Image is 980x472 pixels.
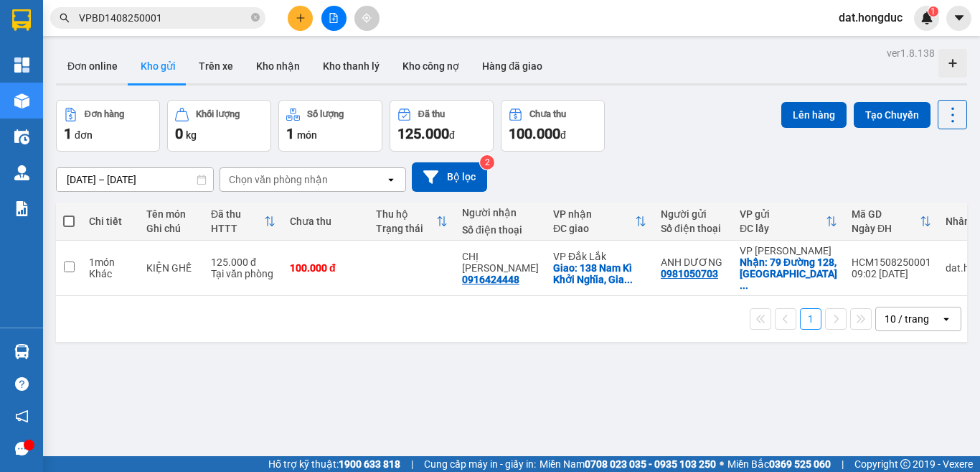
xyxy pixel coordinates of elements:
[624,274,633,285] span: ...
[146,208,197,220] div: Tên món
[885,312,929,326] div: 10 / trang
[15,409,29,423] span: notification
[732,203,844,241] th: Toggle SortBy
[362,13,372,23] span: aim
[585,458,716,470] strong: 0708 023 035 - 0935 103 250
[288,6,313,31] button: plus
[854,102,930,128] button: Tạo Chuyến
[900,459,910,469] span: copyright
[211,268,275,279] div: Tại văn phòng
[827,9,914,27] span: dat.hongduc
[307,109,344,119] div: Số lượng
[462,224,539,236] div: Số điện thoại
[290,262,362,274] div: 100.000 đ
[553,262,646,285] div: Giao: 138 Nam Kì Khởi Nghĩa, Gia Nghĩa, Đắk Nông
[852,256,931,268] div: HCM1508250001
[14,344,29,359] img: warehouse-icon
[14,129,29,144] img: warehouse-icon
[129,49,187,83] button: Kho gửi
[329,13,339,23] span: file-add
[471,49,554,83] button: Hàng đã giao
[89,256,132,268] div: 1 món
[146,262,197,274] div: KIỆN GHẾ
[85,109,124,119] div: Đơn hàng
[727,456,831,472] span: Miền Bắc
[546,203,654,241] th: Toggle SortBy
[268,456,400,472] span: Hỗ trợ kỹ thuật:
[938,49,967,78] div: Tạo kho hàng mới
[146,223,197,234] div: Ghi chú
[56,49,129,83] button: Đơn online
[553,251,646,262] div: VP Đắk Lắk
[462,207,539,218] div: Người nhận
[211,256,275,268] div: 125.000 đ
[187,49,245,83] button: Trên xe
[740,223,826,234] div: ĐC lấy
[321,6,347,31] button: file-add
[842,456,844,472] span: |
[661,208,725,220] div: Người gửi
[251,13,260,22] span: close-circle
[64,125,72,142] span: 1
[449,129,455,141] span: đ
[385,174,397,185] svg: open
[462,251,539,274] div: CHỊ LƯU LAN
[297,129,317,141] span: món
[930,6,936,17] span: 1
[14,165,29,180] img: warehouse-icon
[424,456,536,472] span: Cung cấp máy in - giấy in:
[290,216,362,227] div: Chưa thu
[740,256,837,291] div: Nhận: 79 Đường 128, Phước Long A, Tp.Thủ Đức
[418,109,445,119] div: Đã thu
[946,6,971,31] button: caret-down
[278,100,382,152] button: Số lượng1món
[15,377,29,391] span: question-circle
[14,201,29,216] img: solution-icon
[167,100,271,152] button: Khối lượng0kg
[560,129,566,141] span: đ
[369,203,455,241] th: Toggle SortBy
[462,274,519,285] div: 0916424448
[540,456,716,472] span: Miền Nam
[12,9,31,31] img: logo-vxr
[720,461,724,467] span: ⚪️
[553,223,635,234] div: ĐC giao
[887,45,935,61] div: ver 1.8.138
[480,155,494,170] sup: 2
[196,109,240,119] div: Khối lượng
[920,11,933,24] img: icon-new-feature
[75,129,93,141] span: đơn
[852,223,920,234] div: Ngày ĐH
[186,129,197,141] span: kg
[397,125,449,142] span: 125.000
[501,100,605,152] button: Chưa thu100.000đ
[412,162,487,192] button: Bộ lọc
[769,458,831,470] strong: 0369 525 060
[800,308,821,330] button: 1
[740,279,748,291] span: ...
[15,442,29,455] span: message
[245,49,311,83] button: Kho nhận
[14,93,29,108] img: warehouse-icon
[376,223,436,234] div: Trạng thái
[509,125,560,142] span: 100.000
[781,102,847,128] button: Lên hàng
[229,172,328,187] div: Chọn văn phòng nhận
[339,458,400,470] strong: 1900 633 818
[844,203,938,241] th: Toggle SortBy
[354,6,380,31] button: aim
[529,109,566,119] div: Chưa thu
[204,203,283,241] th: Toggle SortBy
[211,223,264,234] div: HTTT
[411,456,413,472] span: |
[953,11,966,24] span: caret-down
[89,268,132,279] div: Khác
[740,245,837,256] div: VP [PERSON_NAME]
[14,57,29,73] img: dashboard-icon
[286,125,294,142] span: 1
[311,49,391,83] button: Kho thanh lý
[661,223,725,234] div: Số điện thoại
[928,6,938,17] sup: 1
[390,100,494,152] button: Đã thu125.000đ
[60,13,70,23] span: search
